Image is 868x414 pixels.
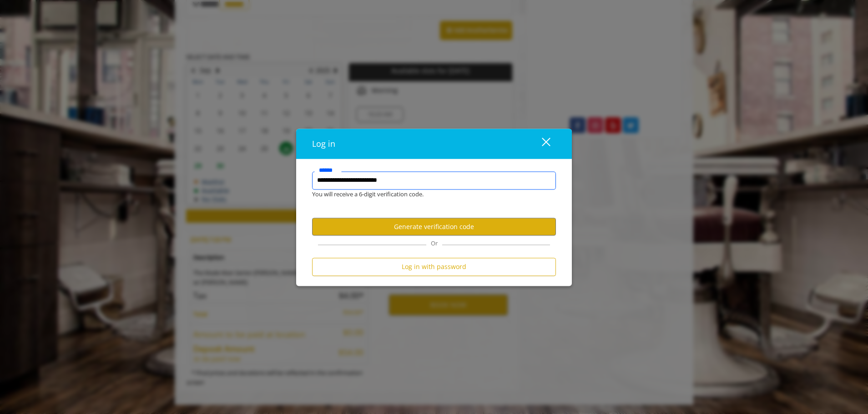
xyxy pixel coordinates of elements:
button: close dialog [525,135,556,153]
span: Log in [312,138,335,149]
div: close dialog [531,137,550,150]
button: Generate verification code [312,218,556,236]
span: Or [426,239,442,248]
div: You will receive a 6-digit verification code. [305,190,549,199]
button: Log in with password [312,258,556,276]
